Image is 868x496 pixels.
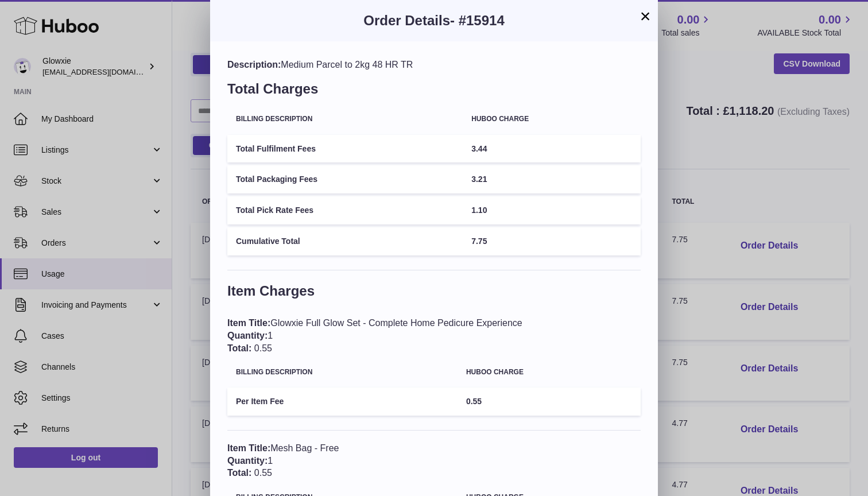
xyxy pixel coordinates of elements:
span: Quantity: [227,456,268,466]
span: 0.55 [254,468,272,478]
div: Mesh Bag - Free 1 [227,442,641,479]
span: 0.55 [466,397,482,406]
span: Item Title: [227,443,270,453]
span: 1.10 [471,206,487,215]
div: Glowxie Full Glow Set - Complete Home Pedicure Experience 1 [227,317,641,354]
td: Total Packaging Fees [227,165,463,193]
span: - #15914 [450,13,505,28]
span: Total: [227,468,251,478]
th: Billing Description [227,360,458,385]
td: Total Fulfilment Fees [227,135,463,163]
th: Huboo charge [458,360,641,385]
span: 3.21 [471,175,487,184]
h3: Order Details [227,11,641,30]
button: × [638,9,652,23]
th: Huboo charge [463,107,641,131]
div: Medium Parcel to 2kg 48 HR TR [227,59,641,71]
span: 7.75 [471,237,487,246]
span: Quantity: [227,331,268,340]
span: 0.55 [254,343,272,353]
h3: Item Charges [227,282,641,306]
th: Billing Description [227,107,463,131]
span: Item Title: [227,318,270,328]
span: Description: [227,60,281,69]
td: Cumulative Total [227,227,463,255]
td: Per Item Fee [227,387,458,416]
span: 3.44 [471,144,487,153]
td: Total Pick Rate Fees [227,196,463,224]
h3: Total Charges [227,80,641,104]
span: Total: [227,343,251,353]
